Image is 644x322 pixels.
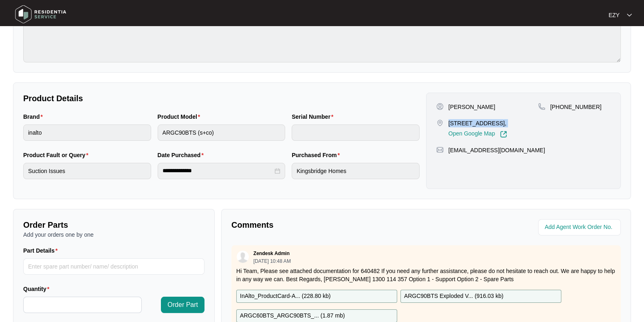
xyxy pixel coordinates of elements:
[292,151,343,159] label: Purchased From
[23,231,204,239] p: Add your orders one by one
[436,146,444,153] img: map-pin
[23,219,204,231] p: Order Parts
[292,124,420,141] input: Serial Number
[23,285,53,293] label: Quantity
[240,292,331,301] p: InAlto_ProductCard-A... ( 228.80 kb )
[12,2,69,27] img: residentia service logo
[436,103,444,110] img: user-pin
[231,219,420,231] p: Comments
[158,124,286,141] input: Product Model
[23,163,151,179] input: Product Fault or Query
[448,103,495,111] p: [PERSON_NAME]
[448,119,507,127] p: [STREET_ADDRESS],
[23,7,621,62] textarea: Fault: not sucking
[545,222,616,232] input: Add Agent Work Order No.
[158,151,207,159] label: Date Purchased
[23,113,46,121] label: Brand
[292,163,420,179] input: Purchased From
[23,258,204,275] input: Part Details
[404,292,503,301] p: ARGC90BTS Exploded V... ( 916.03 kb )
[550,103,602,111] p: [PHONE_NUMBER]
[163,167,273,175] input: Date Purchased
[538,103,545,110] img: map-pin
[161,297,204,313] button: Order Part
[448,146,545,154] p: [EMAIL_ADDRESS][DOMAIN_NAME]
[448,131,507,138] a: Open Google Map
[24,297,141,313] input: Quantity
[167,300,198,310] span: Order Part
[436,119,444,127] img: map-pin
[237,251,249,263] img: user.svg
[292,113,336,121] label: Serial Number
[23,151,92,159] label: Product Fault or Query
[500,131,507,138] img: Link-External
[23,93,420,104] p: Product Details
[240,311,345,320] p: ARGC60BTS_ARGC90BTS_... ( 1.87 mb )
[253,250,290,257] p: Zendesk Admin
[158,113,204,121] label: Product Model
[627,13,632,17] img: dropdown arrow
[23,246,61,255] label: Part Details
[253,259,291,264] p: [DATE] 10:48 AM
[236,267,616,283] p: Hi Team, Please see attached documentation for 640482 If you need any further assistance, please ...
[23,124,151,141] input: Brand
[609,11,620,19] p: EZY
